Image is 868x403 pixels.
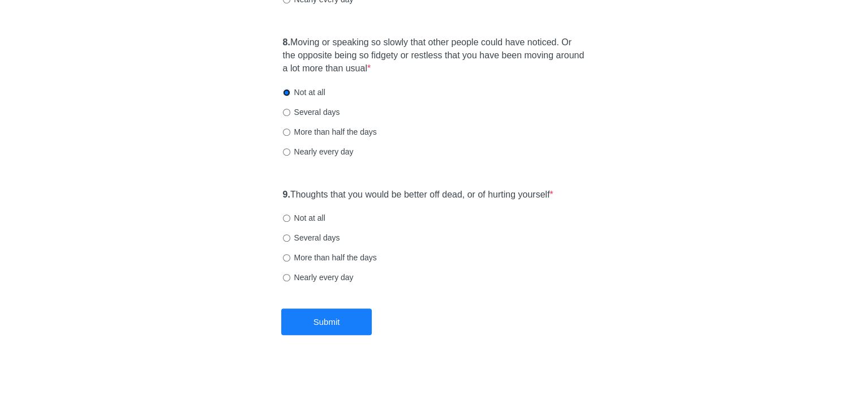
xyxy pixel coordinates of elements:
label: Several days [283,232,340,243]
label: Nearly every day [283,272,354,283]
button: Submit [281,308,372,335]
input: Nearly every day [283,148,290,156]
label: More than half the days [283,126,377,138]
label: Not at all [283,212,325,224]
label: Thoughts that you would be better off dead, or of hurting yourself [283,188,553,201]
label: More than half the days [283,252,377,263]
label: Not at all [283,87,325,98]
input: Not at all [283,89,290,96]
input: Nearly every day [283,274,290,281]
input: More than half the days [283,128,290,136]
input: More than half the days [283,254,290,261]
strong: 8. [283,37,290,47]
label: Moving or speaking so slowly that other people could have noticed. Or the opposite being so fidge... [283,36,586,75]
label: Nearly every day [283,146,354,157]
input: Not at all [283,215,290,222]
strong: 9. [283,190,290,199]
input: Several days [283,234,290,242]
label: Several days [283,106,340,118]
input: Several days [283,109,290,116]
